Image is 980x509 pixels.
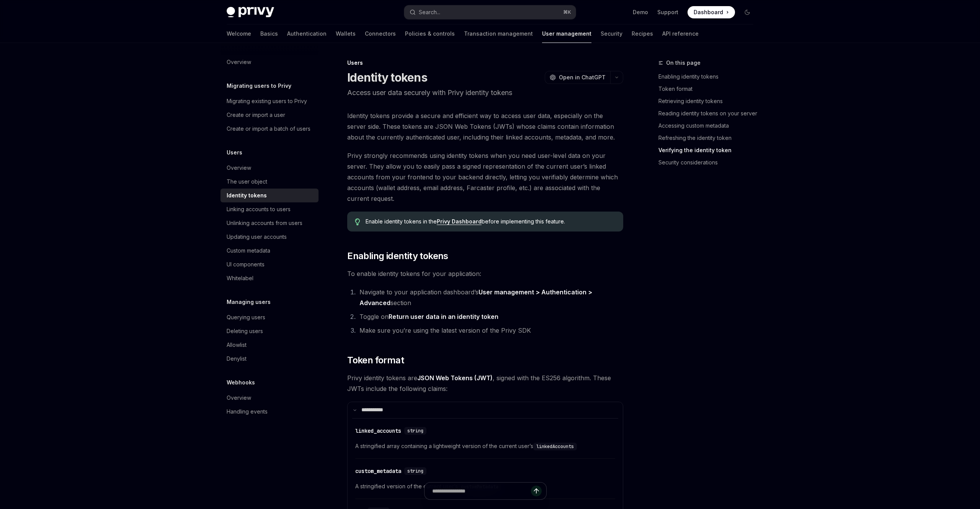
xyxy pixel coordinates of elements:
span: On this page [666,58,701,67]
span: Dashboard [694,8,723,16]
a: Refreshing the identity token [658,132,759,144]
div: Create or import a batch of users [227,124,310,133]
span: Enabling identity tokens [347,250,448,262]
div: linked_accounts [355,427,401,435]
a: Allowlist [220,338,318,352]
span: ⌘ K [563,9,571,15]
a: Linking accounts to users [220,202,318,216]
a: JSON Web Tokens (JWT) [417,374,493,382]
a: Authentication [287,25,327,43]
button: Open in ChatGPT [545,71,610,84]
img: dark logo [227,7,274,18]
div: Denylist [227,354,247,363]
a: Custom metadata [220,244,318,258]
div: Identity tokens [227,191,267,200]
a: Migrating existing users to Privy [220,94,318,108]
a: User management [542,25,591,43]
span: A stringified array containing a lightweight version of the current user’s [355,442,615,451]
div: custom_metadata [355,467,401,475]
a: Reading identity tokens on your server [658,107,759,120]
div: Custom metadata [227,246,270,255]
a: Querying users [220,310,318,324]
a: Security [601,25,622,43]
a: Enabling identity tokens [658,71,759,83]
span: Open in ChatGPT [559,74,606,81]
a: Identity tokens [220,189,318,202]
a: Overview [220,391,318,405]
div: Migrating existing users to Privy [227,97,307,106]
a: Overview [220,55,318,69]
div: Search... [419,8,440,17]
a: Recipes [632,25,653,43]
a: Retrieving identity tokens [658,95,759,107]
a: Privy Dashboard [437,218,482,225]
div: Updating user accounts [227,232,287,241]
a: Accessing custom metadata [658,120,759,132]
a: The user object [220,175,318,189]
a: Unlinking accounts from users [220,216,318,230]
a: Handling events [220,405,318,419]
div: Deleting users [227,327,263,336]
strong: Return user data in an identity token [389,313,498,320]
a: Verifying the identity token [658,144,759,156]
a: Deleting users [220,324,318,338]
h5: Managing users [227,297,271,307]
a: Create or import a user [220,108,318,122]
div: Users [347,59,623,67]
span: string [407,468,423,474]
div: UI components [227,260,265,269]
h5: Webhooks [227,378,255,387]
span: Privy identity tokens are , signed with the ES256 algorithm. These JWTs include the following cla... [347,373,623,394]
a: Welcome [227,25,251,43]
span: Privy strongly recommends using identity tokens when you need user-level data on your server. The... [347,150,623,204]
button: Toggle dark mode [741,6,753,18]
a: Security considerations [658,156,759,169]
a: Dashboard [688,6,735,18]
a: Wallets [336,25,356,43]
a: Policies & controls [405,25,455,43]
div: Allowlist [227,340,247,350]
a: API reference [662,25,699,43]
div: Linking accounts to users [227,205,291,214]
span: Identity tokens provide a secure and efficient way to access user data, especially on the server ... [347,110,623,143]
h5: Migrating users to Privy [227,81,291,90]
div: Overview [227,393,251,402]
a: UI components [220,258,318,271]
a: Token format [658,83,759,95]
a: Connectors [365,25,396,43]
p: Access user data securely with Privy identity tokens [347,87,623,98]
h5: Users [227,148,242,157]
div: Overview [227,57,251,67]
a: Demo [633,8,648,16]
div: Unlinking accounts from users [227,218,302,228]
li: Make sure you’re using the latest version of the Privy SDK [357,325,623,336]
a: Updating user accounts [220,230,318,244]
li: Toggle on [357,311,623,322]
div: Overview [227,163,251,172]
a: Denylist [220,352,318,366]
button: Send message [531,486,542,496]
span: Token format [347,354,404,366]
svg: Tip [355,218,360,225]
div: Create or import a user [227,110,285,120]
a: Support [657,8,678,16]
div: Handling events [227,407,268,416]
a: Create or import a batch of users [220,122,318,136]
div: The user object [227,177,267,186]
a: Basics [260,25,278,43]
a: Whitelabel [220,271,318,285]
div: Whitelabel [227,274,253,283]
h1: Identity tokens [347,71,427,84]
input: Ask a question... [432,483,531,499]
button: Search...⌘K [404,5,576,19]
a: Transaction management [464,25,533,43]
li: Navigate to your application dashboard’s section [357,287,623,308]
span: Enable identity tokens in the before implementing this feature. [366,218,616,225]
a: Overview [220,161,318,175]
code: linkedAccounts [533,443,577,450]
div: Querying users [227,313,265,322]
span: string [407,428,423,434]
span: To enable identity tokens for your application: [347,268,623,279]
